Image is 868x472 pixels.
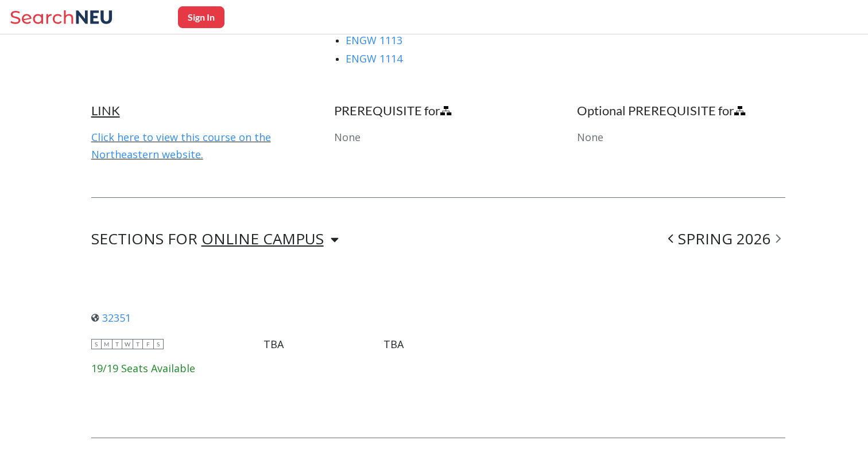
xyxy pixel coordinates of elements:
[112,339,122,349] span: T
[577,103,785,119] h4: Optional PREREQUISITE for
[178,6,224,28] button: Sign In
[91,130,271,161] a: Click here to view this course on the Northeastern website.
[263,338,284,350] div: TBA
[346,33,402,47] a: ENGW 1113
[153,339,164,349] span: S
[664,232,785,246] div: SPRING 2026
[91,103,300,119] h4: LINK
[102,339,112,349] span: M
[383,338,404,350] div: TBA
[133,339,143,349] span: T
[577,130,603,144] span: None
[201,232,324,245] div: ONLINE CAMPUS
[122,339,133,349] span: W
[346,52,402,65] a: ENGW 1114
[91,362,404,375] div: 19/19 Seats Available
[91,232,339,246] div: SECTIONS FOR
[334,103,542,119] h4: PREREQUISITE for
[91,339,102,349] span: S
[91,311,131,325] a: 32351
[334,130,361,144] span: None
[143,339,153,349] span: F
